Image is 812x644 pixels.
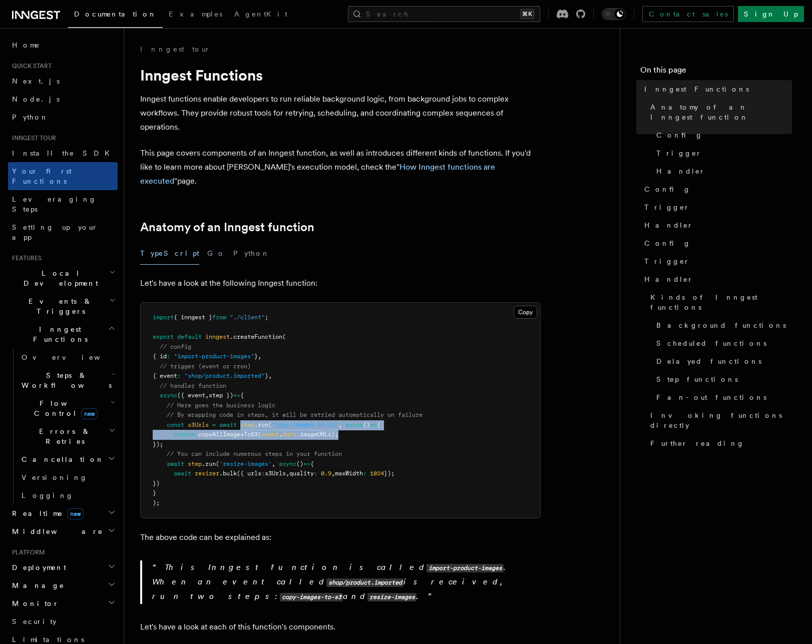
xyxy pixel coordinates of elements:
[68,3,163,28] a: Documentation
[652,334,792,352] a: Scheduled functions
[282,333,286,340] span: (
[652,370,792,388] a: Step functions
[268,421,272,428] span: (
[8,548,45,556] span: Platform
[650,292,792,312] span: Kinds of Inngest functions
[8,324,108,344] span: Inngest Functions
[310,460,314,467] span: {
[22,473,88,481] span: Versioning
[279,460,296,467] span: async
[265,314,268,321] span: ;
[652,144,792,162] a: Trigger
[644,238,691,248] span: Config
[237,470,261,477] span: ({ urls
[296,431,338,438] span: .imageURLs);
[640,64,792,80] h4: On this page
[153,372,177,379] span: { event
[656,374,738,384] span: Step functions
[650,102,792,122] span: Anatomy of an Inngest function
[18,366,118,394] button: Steps & Workflows
[205,333,230,340] span: inngest
[652,352,792,370] a: Delayed functions
[140,92,541,134] p: Inngest functions enable developers to run reliable background logic, from background jobs to com...
[8,144,118,162] a: Install the SDK
[22,353,125,361] span: Overview
[652,388,792,406] a: Fan-out functions
[640,234,792,252] a: Config
[8,162,118,190] a: Your first Functions
[520,9,534,19] kbd: ⌘K
[656,356,761,366] span: Delayed functions
[240,421,254,428] span: step
[650,438,744,448] span: Further reading
[209,392,233,399] span: step })
[160,343,191,350] span: // config
[644,256,690,266] span: Trigger
[8,526,103,536] span: Middleware
[640,252,792,270] a: Trigger
[18,468,118,486] a: Versioning
[219,460,272,467] span: 'resize-images'
[644,84,749,94] span: Inngest Functions
[12,77,60,85] span: Next.js
[286,470,289,477] span: ,
[652,316,792,334] a: Background functions
[296,460,303,467] span: ()
[8,62,52,70] span: Quick start
[282,431,296,438] span: data
[12,113,49,121] span: Python
[18,486,118,504] a: Logging
[8,598,59,608] span: Monitor
[656,338,766,348] span: Scheduled functions
[8,562,66,572] span: Deployment
[258,431,261,438] span: (
[261,431,279,438] span: event
[280,593,343,601] code: copy-images-to-s3
[363,470,366,477] span: :
[370,470,384,477] span: 1024
[207,242,225,265] button: Go
[656,166,705,176] span: Handler
[644,274,693,284] span: Handler
[656,320,786,330] span: Background functions
[205,392,209,399] span: ,
[12,635,84,643] span: Limitations
[140,242,199,265] button: TypeScript
[18,398,110,418] span: Flow Control
[167,421,184,428] span: const
[12,167,72,185] span: Your first Functions
[188,421,209,428] span: s3Urls
[184,372,265,379] span: "shop/product.imported"
[261,470,265,477] span: :
[8,508,84,518] span: Realtime
[12,40,40,50] span: Home
[153,441,163,448] span: });
[8,580,65,590] span: Manage
[640,80,792,98] a: Inngest Functions
[160,392,177,399] span: async
[8,296,109,316] span: Events & Triggers
[8,504,118,522] button: Realtimenew
[177,392,205,399] span: ({ event
[656,130,703,140] span: Config
[140,146,541,188] p: This page covers components of an Inngest function, as well as introduces different kinds of func...
[265,372,268,379] span: }
[652,126,792,144] a: Config
[216,460,219,467] span: (
[233,242,270,265] button: Python
[335,470,363,477] span: maxWidth
[188,460,202,467] span: step
[233,392,240,399] span: =>
[212,421,216,428] span: =
[265,470,286,477] span: s3Urls
[272,421,338,428] span: "copy-images-to-s3"
[303,460,310,467] span: =>
[8,522,118,540] button: Middleware
[153,333,174,340] span: export
[167,411,423,418] span: // By wrapping code in steps, it will be retried automatically on failure
[331,470,335,477] span: ,
[644,202,690,212] span: Trigger
[177,333,202,340] span: default
[8,218,118,246] a: Setting up your app
[8,72,118,90] a: Next.js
